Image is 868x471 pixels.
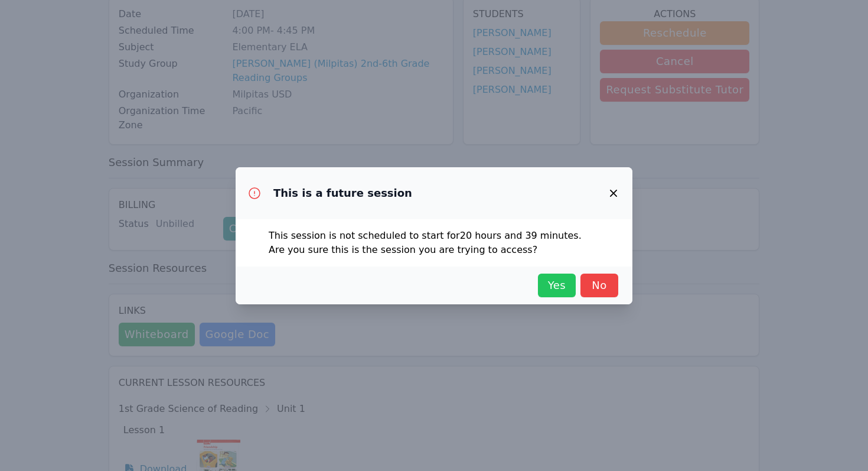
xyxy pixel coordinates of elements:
span: No [586,277,612,294]
button: No [580,274,618,297]
button: Yes [538,274,576,297]
h3: This is a future session [273,186,412,200]
p: This session is not scheduled to start for 20 hours and 39 minutes . Are you sure this is the ses... [269,229,599,257]
span: Yes [544,277,570,294]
